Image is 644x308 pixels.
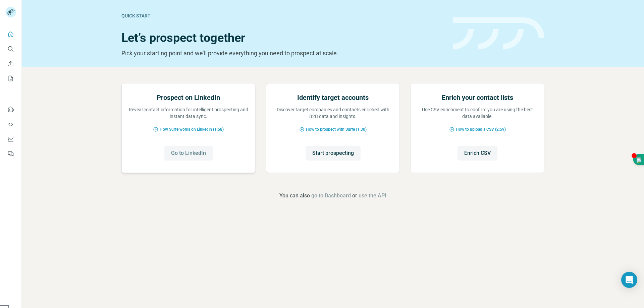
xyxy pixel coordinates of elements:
[306,146,361,161] button: Start prospecting
[121,49,445,58] p: Pick your starting point and we’ll provide everything you need to prospect at scale.
[273,106,393,120] p: Discover target companies and contacts enriched with B2B data and insights.
[297,93,369,102] h2: Identify target accounts
[157,93,220,102] h2: Prospect on LinkedIn
[5,72,16,84] button: My lists
[312,149,354,157] span: Start prospecting
[5,104,16,116] button: Use Surfe on LinkedIn
[121,12,445,19] div: Quick start
[442,93,513,102] h2: Enrich your contact lists
[164,146,213,161] button: Go to LinkedIn
[621,272,637,288] div: Open Intercom Messenger
[171,149,206,157] span: Go to LinkedIn
[306,126,367,132] span: How to prospect with Surfe (1:30)
[5,43,16,55] button: Search
[5,28,16,40] button: Quick start
[418,106,537,120] p: Use CSV enrichment to confirm you are using the best data available.
[121,31,445,45] h1: Let’s prospect together
[5,133,16,145] button: Dashboard
[128,106,248,120] p: Reveal contact information for intelligent prospecting and instant data sync.
[160,126,224,132] span: How Surfe works on LinkedIn (1:58)
[464,149,491,157] span: Enrich CSV
[359,192,386,200] button: use the API
[279,192,310,200] span: You can also
[453,17,544,50] img: banner
[5,148,16,160] button: Feedback
[5,58,16,70] button: Enrich CSV
[458,146,497,161] button: Enrich CSV
[352,192,357,200] span: or
[456,126,506,132] span: How to upload a CSV (2:59)
[5,118,16,130] button: Use Surfe API
[311,192,351,200] button: go to Dashboard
